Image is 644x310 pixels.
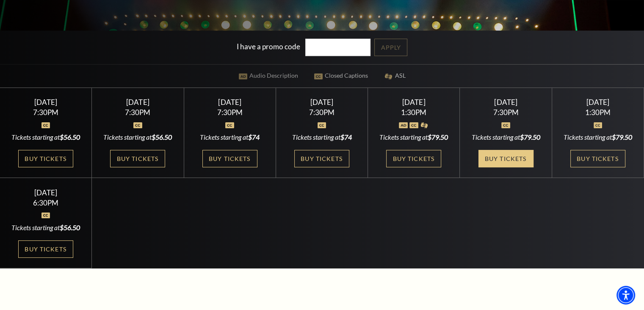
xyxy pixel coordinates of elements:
[378,109,450,116] div: 1:30PM
[570,150,625,167] a: Buy Tickets
[470,98,542,107] div: [DATE]
[194,132,265,142] div: Tickets starting at
[102,98,174,107] div: [DATE]
[286,132,358,142] div: Tickets starting at
[562,109,633,116] div: 1:30PM
[616,286,635,304] div: Accessibility Menu
[470,132,542,142] div: Tickets starting at
[478,150,533,167] a: Buy Tickets
[470,109,542,116] div: 7:30PM
[340,133,351,141] span: $74
[237,42,300,51] label: I have a promo code
[10,223,82,232] div: Tickets starting at
[102,109,174,116] div: 7:30PM
[10,98,82,107] div: [DATE]
[294,150,349,167] a: Buy Tickets
[10,188,82,197] div: [DATE]
[110,150,165,167] a: Buy Tickets
[378,98,450,107] div: [DATE]
[562,98,633,107] div: [DATE]
[102,132,174,142] div: Tickets starting at
[202,150,257,167] a: Buy Tickets
[286,98,358,107] div: [DATE]
[152,133,172,141] span: $56.50
[386,150,441,167] a: Buy Tickets
[18,240,73,258] a: Buy Tickets
[248,133,260,141] span: $74
[520,133,540,141] span: $79.50
[378,132,450,142] div: Tickets starting at
[10,132,82,142] div: Tickets starting at
[612,133,632,141] span: $79.50
[60,133,80,141] span: $56.50
[194,98,265,107] div: [DATE]
[10,199,82,206] div: 6:30PM
[286,109,358,116] div: 7:30PM
[18,150,73,167] a: Buy Tickets
[10,109,82,116] div: 7:30PM
[194,109,265,116] div: 7:30PM
[428,133,448,141] span: $79.50
[60,223,80,231] span: $56.50
[562,132,633,142] div: Tickets starting at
